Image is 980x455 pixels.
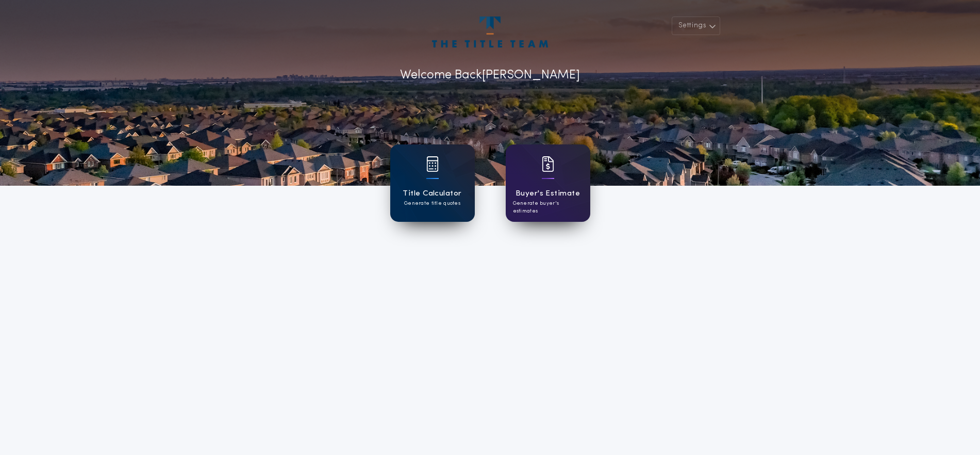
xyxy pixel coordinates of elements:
p: Welcome Back [PERSON_NAME] [400,66,580,85]
a: card iconTitle CalculatorGenerate title quotes [390,144,475,222]
h1: Title Calculator [403,188,461,200]
p: Generate title quotes [404,200,460,207]
img: account-logo [432,17,547,47]
p: Generate buyer's estimates [513,200,583,215]
img: card icon [542,156,554,172]
img: card icon [426,156,439,172]
h1: Buyer's Estimate [516,188,580,200]
button: Settings [672,17,720,35]
a: card iconBuyer's EstimateGenerate buyer's estimates [506,144,590,222]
